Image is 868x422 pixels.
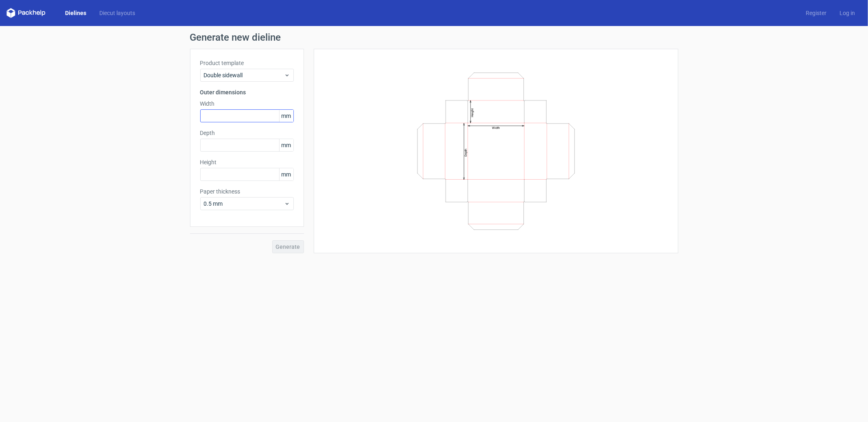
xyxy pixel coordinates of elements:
text: Width [492,126,500,130]
a: Register [799,9,833,17]
label: Height [200,158,294,166]
span: mm [279,139,293,151]
label: Product template [200,59,294,67]
span: 0.5 mm [204,200,284,208]
a: Log in [833,9,861,17]
span: mm [279,110,293,122]
span: mm [279,168,293,181]
text: Depth [464,148,468,156]
h3: Outer dimensions [200,88,294,96]
h1: Generate new dieline [190,33,678,42]
text: Height [470,108,474,117]
a: Diecut layouts [93,9,142,17]
label: Paper thickness [200,187,294,196]
span: Double sidewall [204,71,284,79]
label: Depth [200,129,294,137]
label: Width [200,100,294,108]
a: Dielines [59,9,93,17]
